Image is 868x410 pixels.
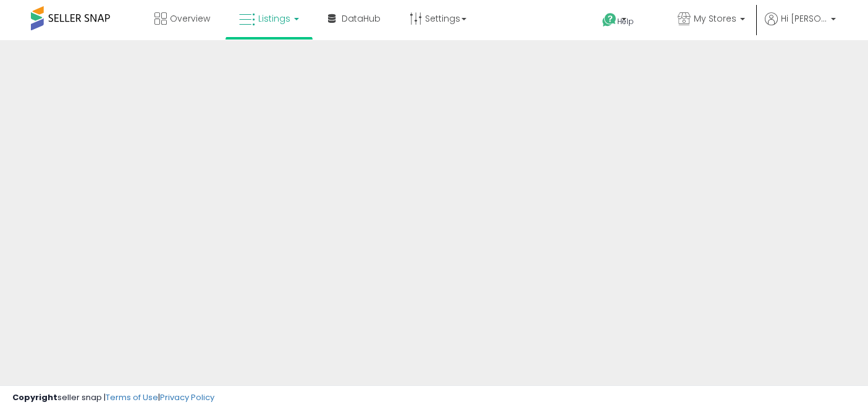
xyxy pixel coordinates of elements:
span: Hi [PERSON_NAME] [781,12,827,25]
a: Help [592,3,658,40]
a: Privacy Policy [160,391,214,403]
strong: Copyright [12,391,57,403]
span: DataHub [342,12,381,25]
i: Get Help [602,12,617,28]
span: Help [617,16,634,27]
div: seller snap | | [12,392,214,404]
a: Terms of Use [106,391,158,403]
span: Listings [258,12,290,25]
span: Overview [170,12,210,25]
span: My Stores [694,12,736,25]
a: Hi [PERSON_NAME] [765,12,836,40]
